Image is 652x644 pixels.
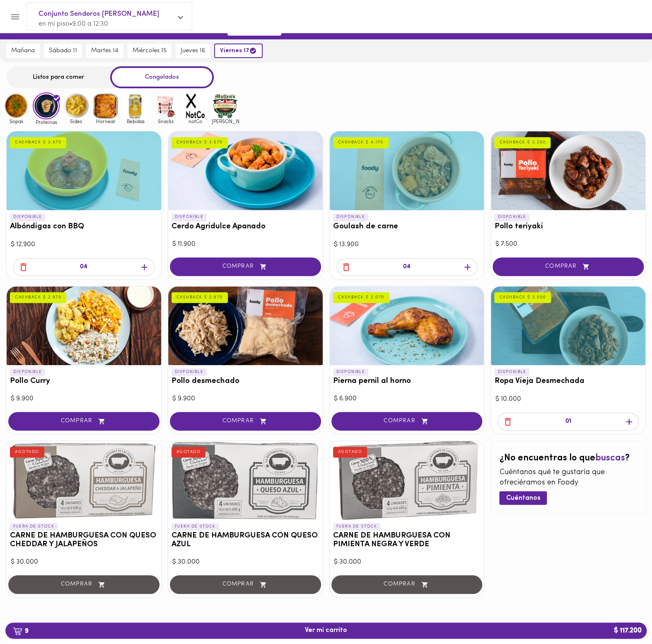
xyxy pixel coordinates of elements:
[7,131,161,210] div: Albóndigas con BBQ
[5,622,647,639] button: 9Ver mi carrito$ 117.200
[494,292,551,303] div: CASHBACK $ 3.000
[5,7,25,27] button: Menu
[10,137,66,148] div: CASHBACK $ 3.870
[171,137,228,148] div: CASHBACK $ 3.570
[506,494,540,502] span: Cuéntanos
[171,447,206,458] div: AGOTADO
[330,131,484,210] div: Goulash de carne
[333,447,367,458] div: AGOTADO
[494,377,642,386] h3: Ropa Vieja Desmechada
[333,137,389,148] div: CASHBACK $ 4.170
[171,523,219,530] p: FUERA DE STOCK
[133,47,167,55] span: miércoles 15
[11,557,157,567] div: $ 30.000
[333,223,481,231] h3: Goulash de carne
[92,119,119,124] span: Hornear
[212,92,239,119] img: mullens
[342,418,472,425] span: COMPRAR
[168,441,323,520] div: CARNE DE HAMBURGUESA CON QUESO AZUL
[10,377,158,386] h3: Pollo Curry
[10,368,45,376] p: DISPONIBLE
[495,240,641,249] div: $ 7.500
[333,377,481,386] h3: Pierna pernil al horno
[8,625,34,636] b: 9
[170,257,321,276] button: COMPRAR
[128,44,171,58] button: miércoles 15
[39,9,172,19] span: Conjunto Senderos [PERSON_NAME]
[171,377,319,386] h3: Pollo desmechado
[334,394,480,404] div: $ 6.900
[11,240,157,249] div: $ 12.900
[333,213,368,221] p: DISPONIBLE
[331,412,483,431] button: COMPRAR
[330,286,484,365] div: Pierna pernil al horno
[499,453,637,463] h2: ¿No encuentras lo que ?
[10,532,158,549] h3: CARNE DE HAMBURGUESA CON QUESO CHEDDAR Y JALAPEÑOS
[122,119,149,124] span: Bebidas
[333,292,389,303] div: CASHBACK $ 2.070
[403,262,411,272] p: 04
[495,395,641,404] div: $ 10.000
[494,213,529,221] p: DISPONIBLE
[595,453,625,463] span: buscas
[152,119,179,124] span: Snacks
[44,44,82,58] button: sábado 11
[11,47,35,55] span: mañana
[91,47,118,55] span: martes 14
[63,119,89,124] span: Sides
[172,557,319,567] div: $ 30.000
[334,240,480,249] div: $ 13.900
[220,47,257,55] span: viernes 17
[170,412,321,431] button: COMPRAR
[3,92,30,119] img: Sopas
[33,119,60,125] span: Proteinas
[7,66,110,88] div: Listos para comer
[13,627,22,635] img: cart.png
[491,131,645,210] div: Pollo teriyaki
[176,44,210,58] button: jueves 16
[171,292,228,303] div: CASHBACK $ 2.970
[11,394,157,404] div: $ 9.900
[10,523,58,530] p: FUERA DE STOCK
[172,240,319,249] div: $ 11.900
[333,523,381,530] p: FUERA DE STOCK
[49,47,77,55] span: sábado 11
[212,119,239,124] span: [PERSON_NAME]
[493,257,644,276] button: COMPRAR
[182,119,209,124] span: notCo
[182,92,209,119] img: notCo
[7,286,161,365] div: Pollo Curry
[10,213,45,221] p: DISPONIBLE
[214,44,263,58] button: viernes 17
[180,418,311,425] span: COMPRAR
[333,532,481,549] h3: CARNE DE HAMBURGUESA CON PIMIENTA NEGRA Y VERDE
[10,292,66,303] div: CASHBACK $ 2.970
[80,262,87,272] p: 04
[39,21,108,27] span: en mi piso • 9:00 a 12:30
[494,137,551,148] div: CASHBACK $ 2.250
[86,44,123,58] button: martes 14
[3,119,30,124] span: Sopas
[168,286,323,365] div: Pollo desmechado
[92,92,119,119] img: Hornear
[172,394,319,404] div: $ 9.900
[33,92,60,119] img: Proteinas
[152,92,179,119] img: Snacks
[180,263,311,270] span: COMPRAR
[503,263,633,270] span: COMPRAR
[10,223,158,231] h3: Albóndigas con BBQ
[171,368,207,376] p: DISPONIBLE
[494,368,529,376] p: DISPONIBLE
[181,47,205,55] span: jueves 16
[499,467,637,489] p: Cuéntanos qué te gustaría que ofreciéramos en Foody
[334,557,480,567] div: $ 30.000
[494,223,642,231] h3: Pollo teriyaki
[604,596,644,636] iframe: Messagebird Livechat Widget
[491,286,645,365] div: Ropa Vieja Desmechada
[6,44,40,58] button: mañana
[171,223,319,231] h3: Cerdo Agridulce Apanado
[7,441,161,520] div: CARNE DE HAMBURGUESA CON QUESO CHEDDAR Y JALAPEÑOS
[10,447,44,458] div: AGOTADO
[110,66,214,88] div: Congelados
[122,92,149,119] img: Bebidas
